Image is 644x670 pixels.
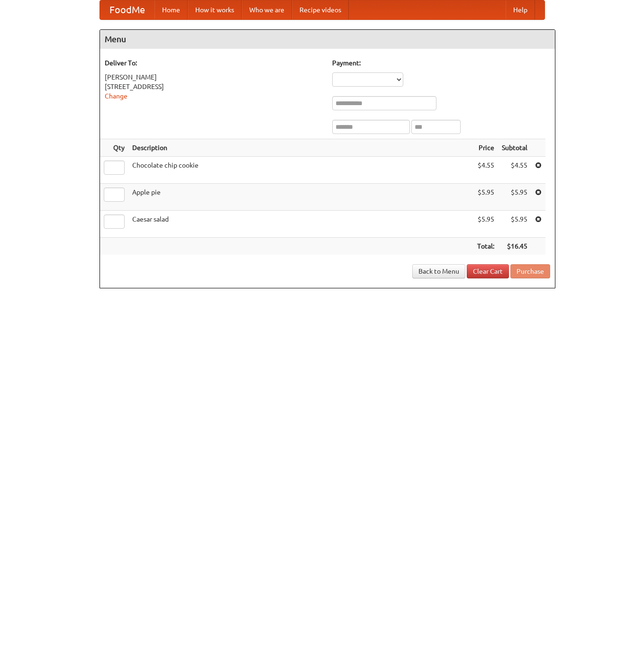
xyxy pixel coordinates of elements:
[105,92,127,100] a: Change
[332,58,550,68] h5: Payment:
[128,184,473,211] td: Apple pie
[473,184,498,211] td: $5.95
[242,0,292,19] a: Who we are
[510,264,550,278] button: Purchase
[498,157,531,184] td: $4.55
[128,139,473,157] th: Description
[105,58,323,68] h5: Deliver To:
[498,139,531,157] th: Subtotal
[412,264,465,278] a: Back to Menu
[105,72,323,82] div: [PERSON_NAME]
[498,211,531,238] td: $5.95
[100,139,128,157] th: Qty
[473,211,498,238] td: $5.95
[467,264,509,278] a: Clear Cart
[128,211,473,238] td: Caesar salad
[128,157,473,184] td: Chocolate chip cookie
[100,0,154,19] a: FoodMe
[506,0,535,19] a: Help
[473,139,498,157] th: Price
[188,0,242,19] a: How it works
[292,0,349,19] a: Recipe videos
[154,0,188,19] a: Home
[498,184,531,211] td: $5.95
[498,238,531,255] th: $16.45
[100,30,555,49] h4: Menu
[473,238,498,255] th: Total:
[105,82,323,91] div: [STREET_ADDRESS]
[473,157,498,184] td: $4.55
